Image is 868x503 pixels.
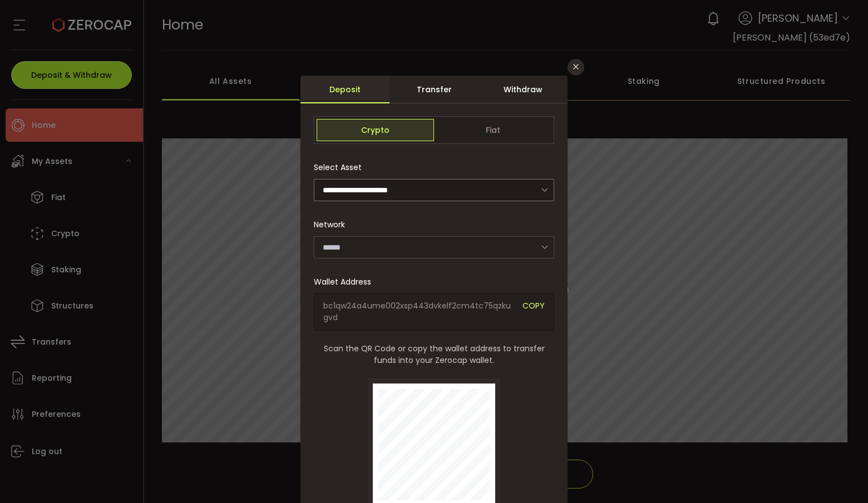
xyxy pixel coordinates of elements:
[314,343,554,366] span: Scan the QR Code or copy the wallet address to transfer funds into your Zerocap wallet.
[314,219,352,230] label: Network
[434,119,551,141] span: Fiat
[300,76,389,103] div: Deposit
[314,162,368,173] label: Select Asset
[568,59,584,76] button: Close
[389,76,479,103] div: Transfer
[317,119,434,141] span: Crypto
[479,76,568,103] div: Withdraw
[812,450,868,503] iframe: Chat Widget
[314,276,378,287] label: Wallet Address
[522,300,545,323] span: COPY
[323,300,514,323] span: bc1qw24a4ume002xsp443dvkelf2cm4tc75qzkugvd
